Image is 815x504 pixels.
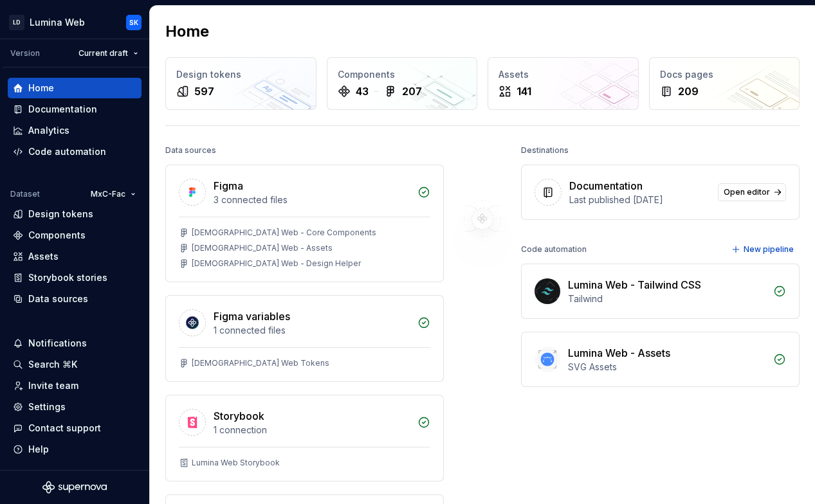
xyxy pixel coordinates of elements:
a: Docs pages209 [649,57,800,110]
div: Assets [28,250,59,263]
div: Code automation [521,240,587,258]
div: Components [28,229,86,242]
button: New pipeline [728,240,800,258]
a: Design tokens597 [165,57,316,110]
a: Components43207 [327,57,478,110]
div: Figma variables [214,309,290,324]
div: Data sources [28,292,88,305]
div: 207 [402,84,422,99]
div: Storybook [214,408,264,424]
div: Dataset [10,189,40,199]
span: New pipeline [744,244,794,255]
div: Documentation [569,178,643,194]
a: Components [8,225,142,246]
a: Assets141 [488,57,639,110]
div: Settings [28,401,66,413]
div: Version [10,48,40,59]
button: Notifications [8,333,142,354]
a: Storybook stories [8,267,142,288]
div: Docs pages [660,68,789,81]
div: Analytics [28,124,69,137]
div: Lumina Web - Assets [568,345,670,361]
div: Assets [499,68,628,81]
div: Search ⌘K [28,358,77,371]
button: Help [8,439,142,460]
a: Analytics [8,120,142,141]
div: Help [28,443,49,456]
div: Contact support [28,422,101,435]
div: Lumina Web Storybook [192,458,280,468]
div: Components [338,68,467,81]
a: Settings [8,397,142,417]
span: MxC-Fac [91,189,125,199]
svg: Supernova Logo [42,481,107,494]
div: Storybook stories [28,271,107,284]
span: Open editor [724,187,770,197]
div: 1 connection [214,424,410,437]
a: Home [8,78,142,98]
div: SVG Assets [568,361,765,373]
div: LD [9,15,24,30]
a: Assets [8,246,142,267]
div: Last published [DATE] [569,194,710,206]
h2: Home [165,21,209,42]
div: Data sources [165,141,216,159]
div: Lumina Web [30,16,85,29]
div: Tailwind [568,292,765,305]
a: Figma variables1 connected files[DEMOGRAPHIC_DATA] Web Tokens [165,295,444,382]
a: Code automation [8,141,142,162]
button: Current draft [73,44,144,62]
div: 43 [356,84,369,99]
div: Home [28,82,54,94]
div: 597 [194,84,214,99]
div: [DEMOGRAPHIC_DATA] Web - Core Components [192,228,376,238]
button: LDLumina WebSK [3,8,147,36]
button: Contact support [8,418,142,438]
button: Search ⌘K [8,354,142,375]
div: Destinations [521,141,569,159]
div: [DEMOGRAPHIC_DATA] Web - Assets [192,243,333,253]
a: Storybook1 connectionLumina Web Storybook [165,395,444,482]
span: Current draft [78,48,128,59]
div: 209 [678,84,699,99]
div: Design tokens [176,68,306,81]
div: Code automation [28,145,106,158]
a: Invite team [8,375,142,396]
div: SK [129,17,138,28]
a: Figma3 connected files[DEMOGRAPHIC_DATA] Web - Core Components[DEMOGRAPHIC_DATA] Web - Assets[DEM... [165,165,444,282]
div: [DEMOGRAPHIC_DATA] Web Tokens [192,358,329,368]
div: [DEMOGRAPHIC_DATA] Web - Design Helper [192,258,361,269]
div: Design tokens [28,208,93,221]
div: Lumina Web - Tailwind CSS [568,277,701,292]
div: 3 connected files [214,194,410,206]
div: Invite team [28,379,78,392]
div: Documentation [28,103,97,116]
button: MxC-Fac [85,185,142,203]
a: Documentation [8,99,142,120]
div: 141 [517,84,531,99]
a: Design tokens [8,204,142,224]
div: Figma [214,178,243,194]
div: Notifications [28,337,87,350]
a: Data sources [8,289,142,309]
a: Open editor [718,183,786,201]
div: 1 connected files [214,324,410,337]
